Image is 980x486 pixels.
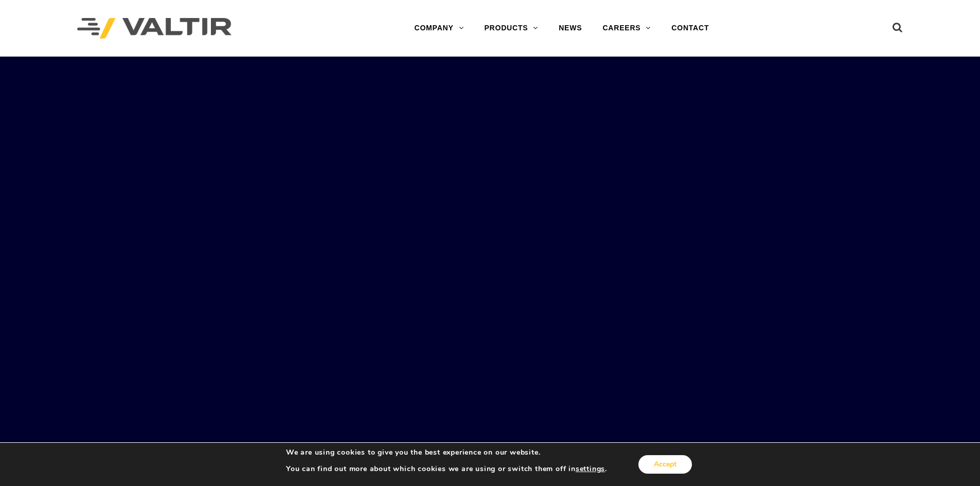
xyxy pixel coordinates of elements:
p: You can find out more about which cookies we are using or switch them off in . [286,464,607,474]
a: COMPANY [404,18,474,39]
button: Accept [638,455,692,474]
a: CAREERS [592,18,661,39]
button: settings [576,464,605,474]
a: NEWS [548,18,592,39]
p: We are using cookies to give you the best experience on our website. [286,448,607,457]
a: PRODUCTS [474,18,548,39]
a: CONTACT [661,18,719,39]
img: Valtir [77,18,231,39]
